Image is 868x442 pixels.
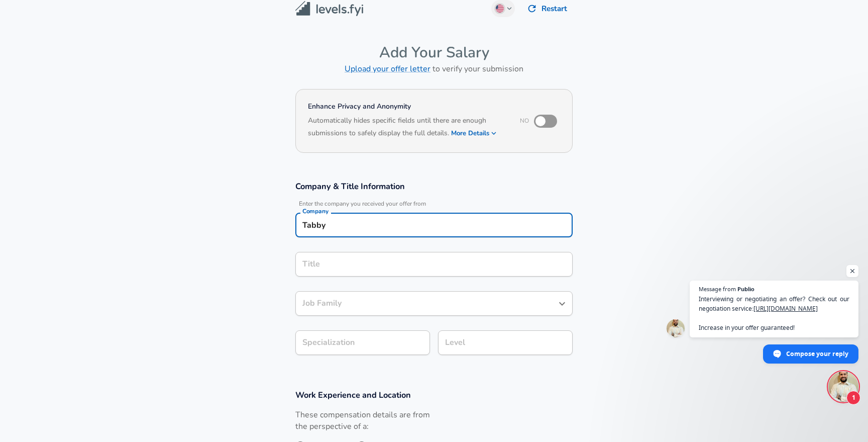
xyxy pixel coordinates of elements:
[308,102,506,112] h4: Enhance Privacy and Anonymity
[846,391,860,405] span: 1
[443,335,568,350] input: L3
[555,297,569,311] button: Open
[295,1,363,17] img: Levels.fyi
[699,286,736,292] span: Message from
[300,256,568,272] input: Software Engineer
[295,200,573,208] span: Enter the company you received your offer from
[300,296,553,311] input: Software Engineer
[828,372,858,402] div: Open chat
[295,389,573,401] h3: Work Experience and Location
[300,217,568,233] input: Google
[295,181,573,192] h3: Company & Title Information
[308,115,506,140] h6: Automatically hides specific fields until there are enough submissions to safely display the full...
[295,330,430,355] input: Specialization
[345,63,430,74] a: Upload your offer letter
[699,294,849,332] span: Interviewing or negotiating an offer? Check out our negotiation service: Increase in your offer g...
[295,409,430,432] label: These compensation details are from the perspective of a:
[295,43,573,62] h4: Add Your Salary
[302,208,329,214] label: Company
[451,126,497,140] button: More Details
[786,345,848,363] span: Compose your reply
[295,62,573,76] h6: to verify your submission
[496,5,504,13] img: English (US)
[520,117,529,125] span: No
[737,286,754,292] span: Publio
